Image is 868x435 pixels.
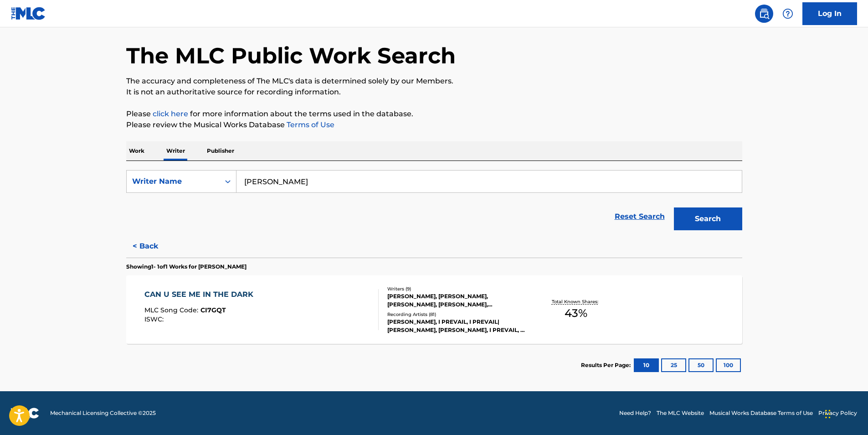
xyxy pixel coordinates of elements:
[565,305,587,321] span: 43 %
[387,292,525,309] div: [PERSON_NAME], [PERSON_NAME], [PERSON_NAME], [PERSON_NAME], [PERSON_NAME], [PERSON_NAME], [PERSON...
[387,311,525,318] div: Recording Artists ( 81 )
[674,207,742,230] button: Search
[144,315,166,323] span: ISWC :
[581,361,633,369] p: Results Per Page:
[153,109,188,118] a: click here
[126,119,742,130] p: Please review the Musical Works Database
[11,408,39,419] img: logo
[552,298,601,305] p: Total Known Shares:
[387,318,525,334] div: [PERSON_NAME], I PREVAIL, I PREVAIL|[PERSON_NAME], [PERSON_NAME], I PREVAIL, I PREVAIL|[PERSON_NA...
[11,7,46,20] img: MLC Logo
[126,170,742,235] form: Search Form
[126,141,147,161] p: Work
[825,400,831,428] div: Drag
[204,141,237,161] p: Publisher
[657,409,704,417] a: The MLC Website
[619,409,651,417] a: Need Help?
[285,120,334,129] a: Terms of Use
[716,358,741,372] button: 100
[200,306,226,314] span: CI7GQT
[126,42,456,69] h1: The MLC Public Work Search
[610,207,669,227] a: Reset Search
[126,263,247,271] p: Showing 1 - 1 of 1 Works for [PERSON_NAME]
[779,5,797,23] div: Help
[634,358,659,372] button: 10
[755,5,773,23] a: Public Search
[688,358,714,372] button: 50
[782,8,793,19] img: help
[387,285,525,292] div: Writers ( 9 )
[759,8,770,19] img: search
[661,358,686,372] button: 25
[144,306,200,314] span: MLC Song Code :
[132,176,214,187] div: Writer Name
[822,391,868,435] iframe: Chat Widget
[818,409,857,417] a: Privacy Policy
[126,76,742,87] p: The accuracy and completeness of The MLC's data is determined solely by our Members.
[126,87,742,98] p: It is not an authoritative source for recording information.
[802,2,857,25] a: Log In
[709,409,813,417] a: Musical Works Database Terms of Use
[144,289,258,300] div: CAN U SEE ME IN THE DARK
[164,141,188,161] p: Writer
[126,235,181,258] button: < Back
[50,409,156,417] span: Mechanical Licensing Collective © 2025
[126,275,742,344] a: CAN U SEE ME IN THE DARKMLC Song Code:CI7GQTISWC:Writers (9)[PERSON_NAME], [PERSON_NAME], [PERSON...
[126,109,742,119] p: Please for more information about the terms used in the database.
